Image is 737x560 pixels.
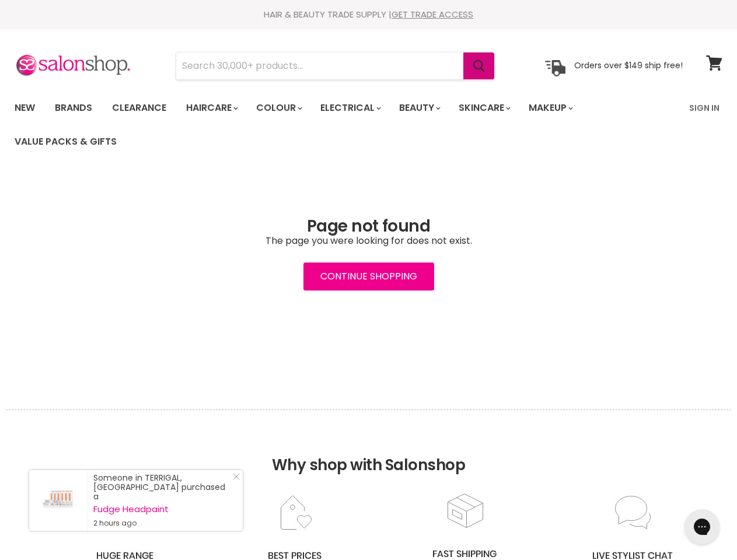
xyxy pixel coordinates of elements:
a: Haircare [177,96,245,120]
a: Skincare [450,96,518,120]
a: Continue Shopping [303,262,434,290]
a: Close Notification [228,473,240,485]
h2: Why shop with Salonshop [6,409,731,492]
div: Someone in TERRIGAL, [GEOGRAPHIC_DATA] purchased a [93,473,231,528]
a: Electrical [312,96,388,120]
small: 2 hours ago [93,519,231,528]
a: GET TRADE ACCESS [392,8,473,20]
a: Clearance [103,96,175,120]
a: Value Packs & Gifts [6,129,125,154]
p: The page you were looking for does not exist. [15,236,722,246]
button: Search [463,52,494,79]
a: Beauty [390,96,448,120]
input: Search [176,52,463,79]
a: Makeup [520,96,580,120]
p: Orders over $149 ship free! [574,60,683,71]
a: New [6,96,44,120]
iframe: Gorgias live chat messenger [679,505,725,548]
a: Brands [46,96,101,120]
a: Fudge Headpaint [93,505,231,514]
ul: Main menu [6,91,682,159]
a: Sign In [682,96,726,120]
svg: Close Icon [233,473,240,480]
a: Visit product page [29,470,88,531]
h1: Page not found [15,217,722,236]
form: Product [176,52,495,80]
a: Colour [247,96,309,120]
